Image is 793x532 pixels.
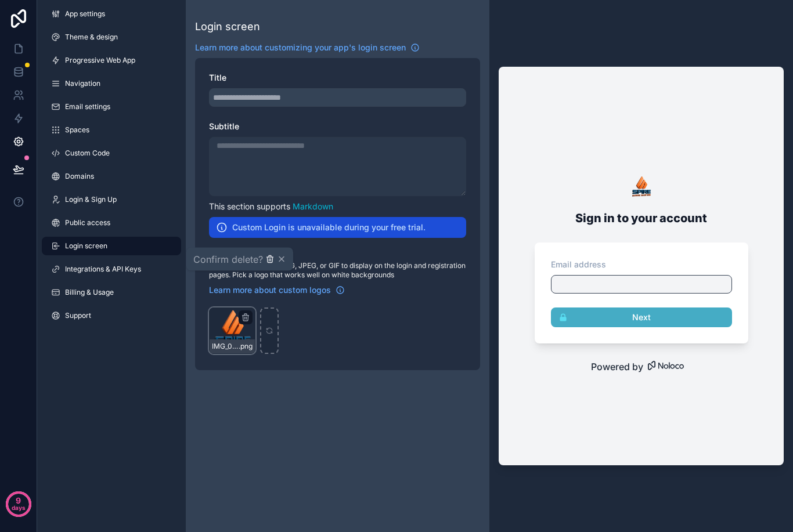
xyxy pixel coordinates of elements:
a: Navigation [42,74,181,93]
span: Public access [65,218,110,227]
h2: Custom Login is unavailable during your free trial. [232,222,426,233]
p: 9 [16,495,21,506]
span: App settings [65,9,105,19]
a: Integrations & API Keys [42,260,181,278]
span: .png [239,342,253,351]
span: Powered by [591,360,643,374]
span: Upload a rectangular PNG, JPEG, or GIF to display on the login and registration pages. Pick a log... [209,261,466,280]
span: Spaces [65,125,89,135]
a: Domains [42,167,181,186]
img: logo [630,175,653,198]
span: Subtitle [209,121,239,131]
a: Progressive Web App [42,51,181,70]
a: Learn more about customizing your app's login screen [195,42,420,53]
span: Integrations & API Keys [65,265,141,274]
a: Login screen [42,237,181,255]
span: Navigation [65,79,100,88]
span: Title [209,73,226,82]
span: Domains [65,172,94,181]
span: Login & Sign Up [65,195,117,204]
p: days [12,500,26,516]
a: Custom Code [42,144,181,162]
span: This section supports [209,201,290,211]
div: Login screen [195,19,260,35]
label: Email address [551,259,606,270]
span: IMG_0048 [212,342,239,351]
a: Learn more about custom logos [209,284,345,296]
a: Powered by [499,360,784,374]
a: Email settings [42,97,181,116]
span: Login screen [65,241,107,251]
span: Email settings [65,102,110,111]
span: Learn more about custom logos [209,284,331,296]
span: Confirm delete? [193,252,263,266]
span: Progressive Web App [65,56,135,65]
a: App settings [42,5,181,23]
a: Spaces [42,121,181,139]
span: Custom Code [65,149,110,158]
span: Learn more about customizing your app's login screen [195,42,406,53]
span: Billing & Usage [65,288,114,297]
a: Theme & design [42,28,181,46]
h2: Sign in to your account [530,208,753,229]
a: Support [42,306,181,325]
span: Support [65,311,91,320]
a: Public access [42,213,181,232]
a: Login & Sign Up [42,190,181,209]
a: Markdown [293,201,333,211]
a: Billing & Usage [42,283,181,302]
button: Next [551,307,732,327]
span: Theme & design [65,32,118,42]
